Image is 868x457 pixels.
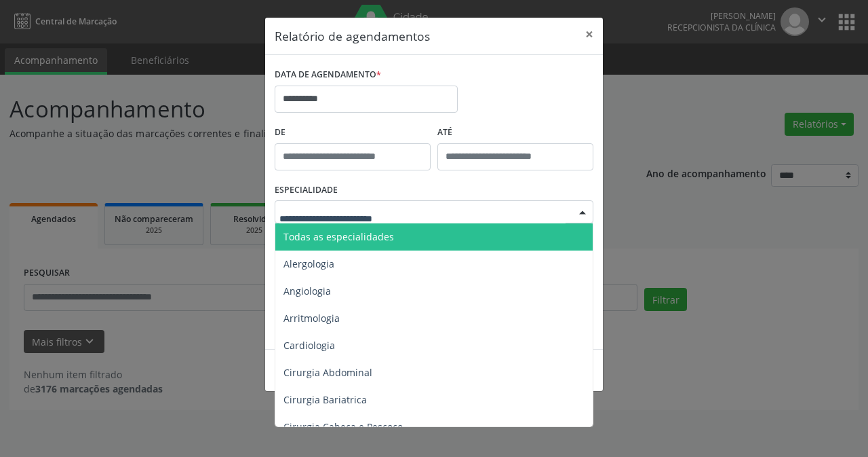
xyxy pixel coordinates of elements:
[275,65,381,86] label: DATA DE AGENDAMENTO
[576,18,603,51] button: Close
[283,257,334,270] span: Alergologia
[283,285,331,297] span: Angiologia
[437,122,593,143] label: ATÉ
[275,180,338,201] label: ESPECIALIDADE
[283,339,335,352] span: Cardiologia
[283,393,367,406] span: Cirurgia Bariatrica
[283,312,340,325] span: Arritmologia
[283,366,372,379] span: Cirurgia Abdominal
[275,122,431,143] label: De
[283,230,394,243] span: Todas as especialidades
[283,420,403,433] span: Cirurgia Cabeça e Pescoço
[275,27,430,45] h5: Relatório de agendamentos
